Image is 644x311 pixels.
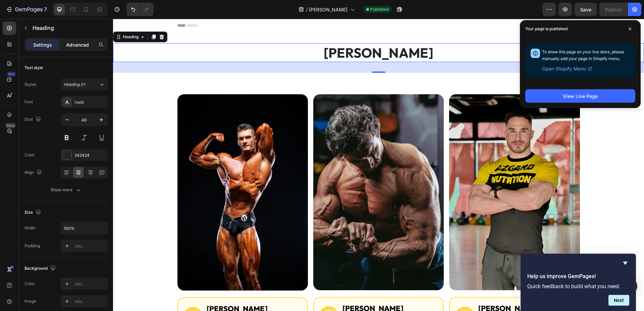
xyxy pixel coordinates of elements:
[527,272,629,280] h2: Help us improve GemPages!
[24,99,33,105] div: Font
[24,152,35,158] div: Color
[74,99,106,105] div: Outfit
[542,65,586,73] span: Open Shopify Menu
[24,208,42,217] div: Size
[542,49,624,61] span: To show this page on your live store, please manually add your page in Shopify menu.
[24,115,42,124] div: Size
[94,285,188,295] p: [PERSON_NAME]
[6,71,16,77] div: 450
[200,75,331,271] img: gempages_584253134554006104-6afe5432-c0e1-402c-bde1-757cc3be8fba.jpg
[365,285,460,295] p: [PERSON_NAME]
[33,24,105,32] p: Heading
[575,3,597,16] button: Save
[527,283,629,290] p: Quick feedback to build what you need.
[24,243,40,249] div: Padding
[621,259,629,267] button: Hide survey
[24,298,36,304] div: Image
[370,6,389,12] span: Published
[33,41,52,48] p: Settings
[24,184,108,196] button: Show more
[605,6,622,13] div: Publish
[74,299,106,305] div: Add...
[126,3,154,16] div: Undo/Redo
[599,3,628,16] button: Publish
[3,3,50,16] button: 7
[66,41,89,48] p: Advanced
[61,79,108,91] button: Heading 2*
[608,295,629,306] button: Next question
[5,123,16,128] div: Beta
[70,288,90,307] img: gempages_584253134554006104-171c2c14-9640-49e3-aedb-f8437559a422.svg
[525,25,568,32] p: Your page is published
[51,187,82,193] div: Show more
[24,281,35,287] div: Color
[342,288,361,307] img: gempages_584253134554006104-171c2c14-9640-49e3-aedb-f8437559a422.svg
[527,259,629,306] div: Help us improve GemPages!
[61,222,107,234] input: Auto
[206,288,225,307] img: gempages_584253134554006104-171c2c14-9640-49e3-aedb-f8437559a422.svg
[580,7,591,12] span: Save
[74,152,106,158] div: 242424
[113,19,644,311] iframe: Design area
[309,6,347,13] span: [PERSON_NAME]
[74,243,106,249] div: Add...
[24,225,36,231] div: Width
[525,89,635,103] button: View Live Page
[229,285,324,295] p: [PERSON_NAME]
[306,6,308,13] span: /
[336,75,467,271] img: gempages_584253134554006104-639e462b-05ce-4e8f-b97b-f7afaa09eafc.jpg
[64,82,86,88] span: Heading 2*
[44,5,47,13] p: 7
[24,264,57,273] div: Background
[24,65,43,71] div: Text style
[563,93,598,100] div: View Live Page
[74,281,106,287] div: Add...
[24,168,43,177] div: Align
[24,82,36,88] div: Styles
